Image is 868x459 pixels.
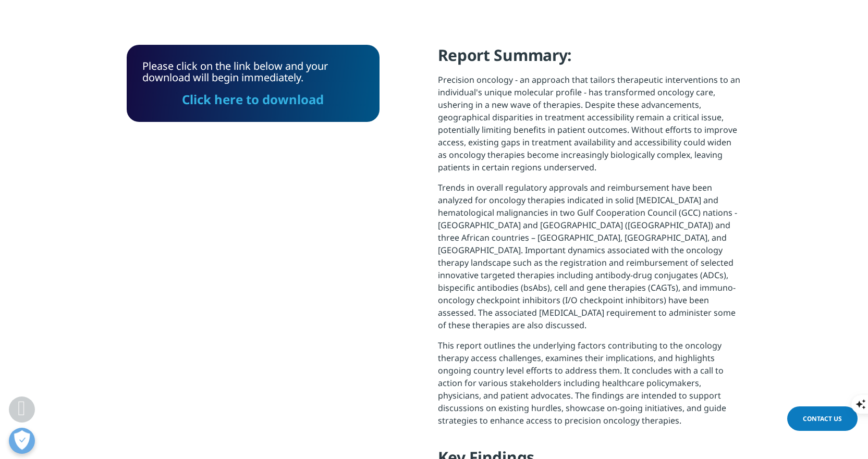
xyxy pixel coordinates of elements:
[438,339,742,435] p: This report outlines the underlying factors contributing to the oncology therapy access challenge...
[438,181,742,339] p: Trends in overall regulatory approvals and reimbursement have been analyzed for oncology therapie...
[787,406,858,431] a: Contact Us
[142,60,364,106] div: Please click on the link below and your download will begin immediately.
[182,91,324,108] a: Click here to download
[438,45,742,73] h4: Report Summary:
[438,73,742,181] p: Precision oncology - an approach that tailors therapeutic interventions to an individual's unique...
[9,428,35,454] button: Open Preferences
[803,414,842,423] span: Contact Us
